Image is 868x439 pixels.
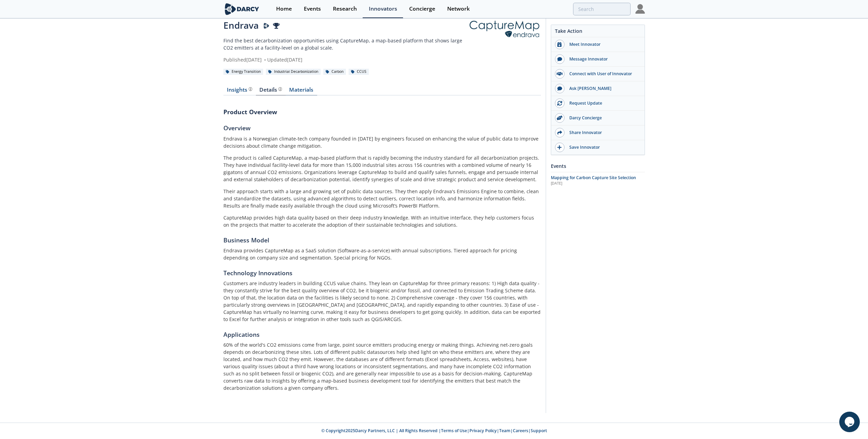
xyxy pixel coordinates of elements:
[278,87,282,91] img: information.svg
[551,160,645,172] div: Events
[369,6,397,12] div: Innovators
[223,341,541,391] p: 60% of the world's CO2 emissions come from large, point source emitters producing energy or makin...
[263,23,270,29] img: Darcy Presenter
[223,107,541,116] h3: Product Overview
[223,87,256,95] a: Insights
[565,115,641,121] div: Darcy Concierge
[531,428,547,434] a: Support
[223,123,541,132] h5: Overview
[304,6,321,12] div: Events
[227,87,252,93] div: Insights
[565,85,641,92] div: Ask [PERSON_NAME]
[409,6,435,12] div: Concierge
[223,280,541,323] p: Customers are industry leaders in building CCUS value chains. They lean on CaptureMap for three p...
[565,144,641,150] div: Save Innovator
[565,41,641,48] div: Meet Innovator
[223,268,541,277] h5: Technology Innovations
[469,428,497,434] a: Privacy Policy
[223,214,541,228] p: CaptureMap provides high data quality based on their deep industry knowledge. With an intuitive i...
[223,247,541,261] p: Endrava provides CaptureMap as a SaaS solution (Software-as-a-service) with annual subscriptions....
[223,3,261,15] img: logo-wide.svg
[223,19,468,32] div: Endrava
[263,56,267,63] span: •
[276,6,292,12] div: Home
[223,37,468,51] p: Find the best decarbonization opportunities using CaptureMap, a map-based platform that shows lar...
[447,6,470,12] div: Network
[499,428,510,434] a: Team
[249,87,252,91] img: information.svg
[513,428,528,434] a: Careers
[349,69,369,75] div: CCUS
[441,428,467,434] a: Terms of Use
[256,87,286,95] a: Details
[565,56,641,62] div: Message Innovator
[223,330,541,339] h5: Applications
[565,71,641,77] div: Connect with User of Innovator
[259,87,282,93] div: Details
[565,100,641,106] div: Request Update
[286,87,317,95] a: Materials
[551,181,645,186] div: [DATE]
[551,140,645,155] button: Save Innovator
[333,6,357,12] div: Research
[266,69,321,75] div: Industrial Decarbonization
[223,154,541,183] p: The product is called CaptureMap, a map-based platform that is rapidly becoming the industry stan...
[223,69,263,75] div: Energy Transition
[551,175,645,186] a: Mapping for Carbon Capture Site Selection [DATE]
[223,135,541,149] p: Endrava is a Norwegian climate-tech company founded in [DATE] by engineers focused on enhancing t...
[323,69,346,75] div: Carbon
[839,412,861,432] iframe: chat widget
[181,428,687,434] p: © Copyright 2025 Darcy Partners, LLC | All Rights Reserved | | | | |
[551,27,645,37] div: Take Action
[573,3,631,15] input: Advanced Search
[223,236,541,244] h5: Business Model
[565,130,641,136] div: Share Innovator
[223,56,468,63] div: Published [DATE] Updated [DATE]
[223,188,541,209] p: Their approach starts with a large and growing set of public data sources. They then apply Endrav...
[551,175,636,181] span: Mapping for Carbon Capture Site Selection
[635,4,645,14] img: Profile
